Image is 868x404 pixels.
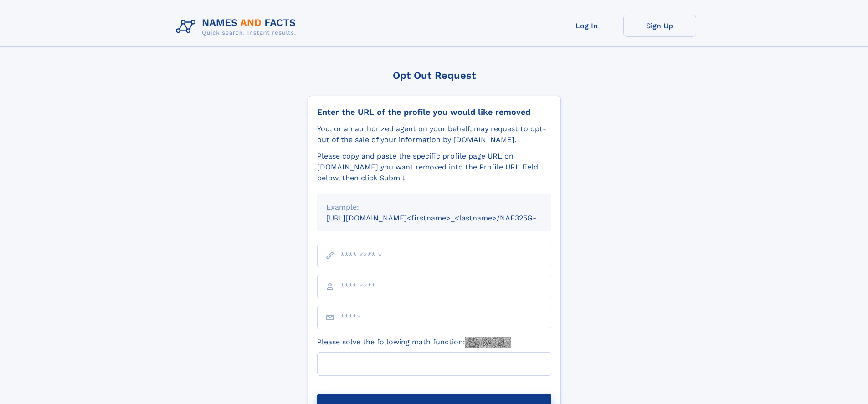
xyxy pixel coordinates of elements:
[317,337,511,348] label: Please solve the following math function:
[172,15,303,39] img: Logo Names and Facts
[308,70,561,81] div: Opt Out Request
[317,107,551,117] div: Enter the URL of the profile you would like removed
[326,202,542,213] div: Example:
[326,214,569,222] small: [URL][DOMAIN_NAME]<firstname>_<lastname>/NAF325G-xxxxxxxx
[317,151,551,184] div: Please copy and paste the specific profile page URL on [DOMAIN_NAME] you want removed into the Pr...
[317,123,551,145] div: You, or an authorized agent on your behalf, may request to opt-out of the sale of your informatio...
[550,15,623,37] a: Log In
[623,15,696,37] a: Sign Up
